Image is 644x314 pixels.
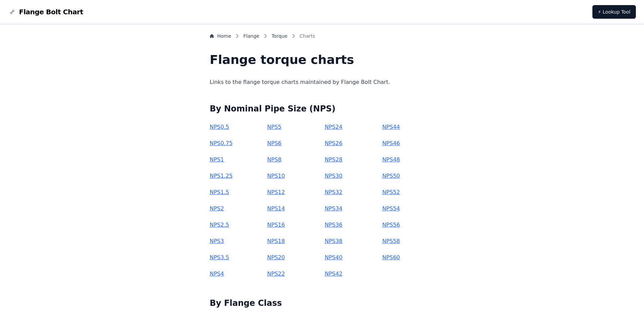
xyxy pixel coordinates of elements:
a: Torque [272,33,288,39]
a: NPS36 [325,222,342,228]
a: NPS14 [267,205,285,212]
a: Flange Bolt Chart LogoFlange Bolt Chart [8,7,83,17]
img: Flange Bolt Chart Logo [8,8,16,16]
h2: By Nominal Pipe Size (NPS) [210,103,435,114]
a: NPS34 [325,205,342,212]
span: Flange Bolt Chart [19,7,83,17]
a: NPS6 [267,140,281,146]
span: Charts [300,33,315,39]
a: NPS5 [267,124,281,130]
a: NPS0.75 [210,140,233,146]
a: NPS3.5 [210,254,229,261]
a: NPS24 [325,124,342,130]
a: NPS22 [267,271,285,277]
p: Links to the flange torque charts maintained by Flange Bolt Chart. [210,77,435,87]
nav: Breadcrumb [210,33,435,42]
a: NPS1.25 [210,173,233,179]
a: NPS32 [325,189,342,195]
h2: By Flange Class [210,298,435,309]
a: NPS60 [382,254,400,261]
a: NPS20 [267,254,285,261]
a: ⚡ Lookup Tool [592,5,636,19]
a: NPS4 [210,271,224,277]
a: NPS8 [267,156,281,163]
a: NPS38 [325,238,342,244]
a: NPS2.5 [210,222,229,228]
a: NPS0.5 [210,124,229,130]
a: NPS10 [267,173,285,179]
a: NPS40 [325,254,342,261]
a: NPS54 [382,205,400,212]
a: NPS42 [325,271,342,277]
a: NPS1.5 [210,189,229,195]
a: NPS58 [382,238,400,244]
a: NPS3 [210,238,224,244]
a: Home [210,33,231,39]
a: NPS12 [267,189,285,195]
a: NPS2 [210,205,224,212]
a: NPS16 [267,222,285,228]
a: NPS44 [382,124,400,130]
a: NPS46 [382,140,400,146]
a: NPS52 [382,189,400,195]
a: NPS50 [382,173,400,179]
h1: Flange torque charts [210,53,435,67]
a: NPS30 [325,173,342,179]
a: NPS18 [267,238,285,244]
a: NPS1 [210,156,224,163]
a: NPS48 [382,156,400,163]
a: NPS56 [382,222,400,228]
a: NPS26 [325,140,342,146]
a: Flange [243,33,259,39]
a: NPS28 [325,156,342,163]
